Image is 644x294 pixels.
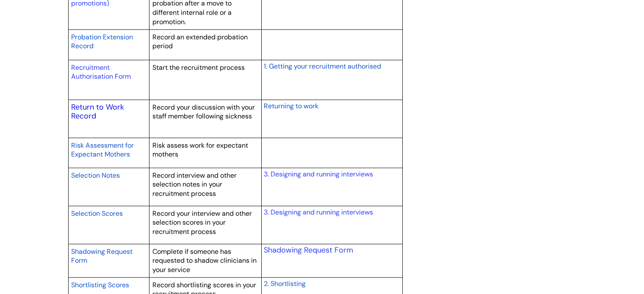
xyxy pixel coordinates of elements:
span: Record interview and other selection notes in your recruitment process [152,171,237,198]
span: Selection Scores [71,209,123,218]
span: Start the recruitment process [152,63,245,72]
a: Selection Scores [71,208,123,218]
a: Shortlisting Scores [71,280,129,290]
span: Record your interview and other selection scores in your recruitment process [152,209,252,236]
span: Selection Notes [71,171,120,180]
span: Shortlisting Scores [71,280,129,289]
span: Record your discussion with your staff member following sickness [152,103,255,121]
a: Shadowing Request Form [263,245,353,255]
a: 2. Shortlisting [263,278,305,289]
a: Recruitment Authorisation Form [71,63,131,81]
span: Returning to work [263,102,318,110]
a: Shadowing Request Form [71,246,133,266]
a: Return to Work Record [71,102,124,121]
span: Complete if someone has requested to shadow clinicians in your service [152,247,257,274]
span: Probation Extension Record [71,33,133,51]
span: Risk assess work for expectant mothers [152,141,248,159]
a: 1. Getting your recruitment authorised [263,61,381,71]
a: Probation Extension Record [71,32,133,51]
span: Shadowing Request Form [71,247,133,265]
a: 3. Designing and running interviews [263,170,373,179]
span: Record an extended probation period [152,33,248,51]
a: Returning to work [263,101,318,111]
a: Risk Assessment for Expectant Mothers [71,140,134,159]
a: Selection Notes [71,170,120,180]
a: 3. Designing and running interviews [263,208,373,217]
span: 2. Shortlisting [263,279,305,288]
span: Risk Assessment for Expectant Mothers [71,141,134,159]
span: 1. Getting your recruitment authorised [263,62,381,71]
